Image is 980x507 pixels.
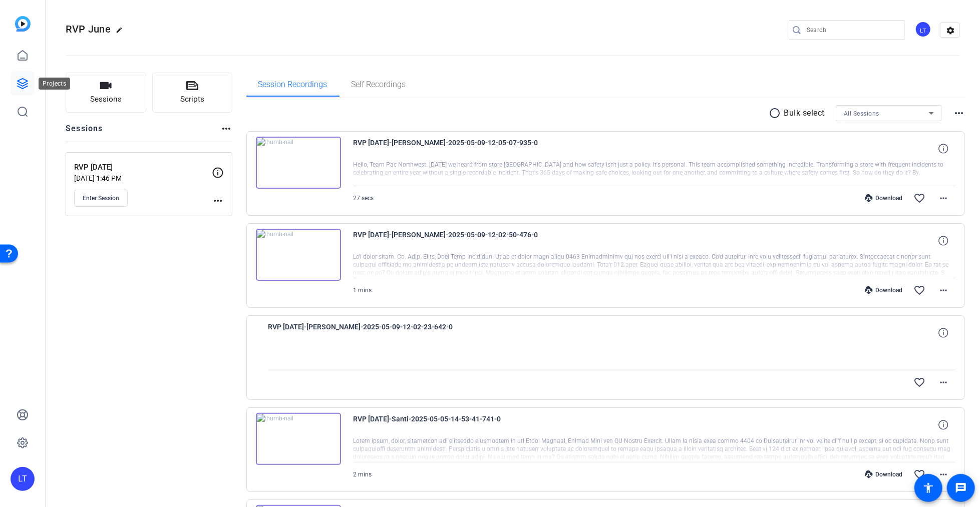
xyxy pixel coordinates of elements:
span: Self Recordings [352,81,406,89]
span: RVP [DATE]-[PERSON_NAME]-2025-05-09-12-05-07-935-0 [354,137,539,161]
img: thumb-nail [256,137,341,189]
mat-icon: more_horiz [937,192,949,204]
p: [DATE] 1:46 PM [74,174,212,182]
span: All Sessions [844,110,879,117]
mat-icon: more_horiz [937,376,949,388]
span: Sessions [90,94,122,105]
span: RVP [DATE]-[PERSON_NAME]-2025-05-09-12-02-23-642-0 [268,321,454,345]
mat-icon: edit [116,27,128,39]
div: Download [860,470,907,478]
mat-icon: favorite_border [913,192,925,204]
input: Search [807,24,897,36]
mat-icon: favorite_border [913,468,925,480]
mat-icon: more_horiz [937,468,949,480]
ngx-avatar: Lauren Turner [915,21,932,39]
button: Sessions [66,73,146,113]
h2: Sessions [66,123,103,142]
mat-icon: more_horiz [953,107,965,119]
span: RVP [DATE]-Santi-2025-05-05-14-53-41-741-0 [354,413,539,437]
span: Scripts [180,94,204,105]
span: Enter Session [83,194,119,202]
img: blue-gradient.svg [15,16,31,32]
mat-icon: settings [940,23,960,38]
button: Enter Session [74,190,128,207]
mat-icon: accessibility [922,482,934,494]
span: RVP [DATE]-[PERSON_NAME]-2025-05-09-12-02-50-476-0 [354,229,539,253]
button: Scripts [152,73,233,113]
div: LT [11,467,35,491]
p: RVP [DATE] [74,162,212,173]
mat-icon: more_horiz [212,195,224,207]
p: Bulk select [784,107,825,119]
mat-icon: favorite_border [913,284,925,296]
div: LT [915,21,931,38]
img: thumb-nail [256,229,341,281]
mat-icon: more_horiz [937,284,949,296]
mat-icon: radio_button_unchecked [769,107,784,119]
div: Projects [39,78,70,90]
span: 27 secs [354,195,374,202]
span: RVP June [66,23,111,35]
mat-icon: more_horiz [220,123,232,135]
span: 2 mins [354,471,372,478]
div: Download [860,286,907,294]
mat-icon: favorite_border [913,376,925,388]
span: Session Recordings [258,81,328,89]
span: 1 mins [354,287,372,294]
mat-icon: message [955,482,967,494]
img: thumb-nail [256,413,341,465]
div: Download [860,194,907,202]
